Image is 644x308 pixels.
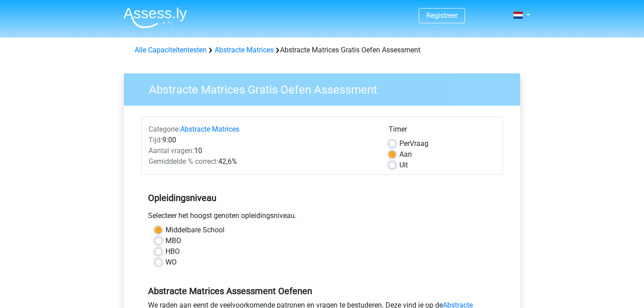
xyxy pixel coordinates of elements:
label: Uit [399,160,408,171]
div: 10 [142,145,382,156]
div: Selecteer het hoogst genoten opleidingsniveau. [141,210,503,225]
div: 42,6% [142,156,382,167]
a: Registreer [426,11,458,20]
div: 9:00 [142,135,382,145]
label: Vraag [399,138,428,149]
label: MBO [165,235,181,246]
span: Tijd: [148,136,162,144]
a: Abstracte Matrices [215,46,274,54]
div: Timer [389,124,496,138]
h5: Abstracte Matrices Assessment Oefenen [148,286,496,296]
div: Abstracte Matrices Gratis Oefen Assessment [131,45,513,56]
h3: Abstracte Matrices Gratis Oefen Assessment [138,79,513,97]
span: Gemiddelde % correct: [148,157,218,166]
label: HBO [165,246,180,257]
span: Aantal vragen: [148,146,194,155]
span: Per [399,139,410,148]
img: Assessly [123,7,187,28]
a: Alle Capaciteitentesten [135,46,207,54]
label: WO [165,257,177,268]
label: Aan [399,149,412,160]
a: Abstracte Matrices [180,125,239,133]
h5: Opleidingsniveau [148,189,496,207]
label: Middelbare School [165,225,225,235]
span: Categorie: [148,125,180,133]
